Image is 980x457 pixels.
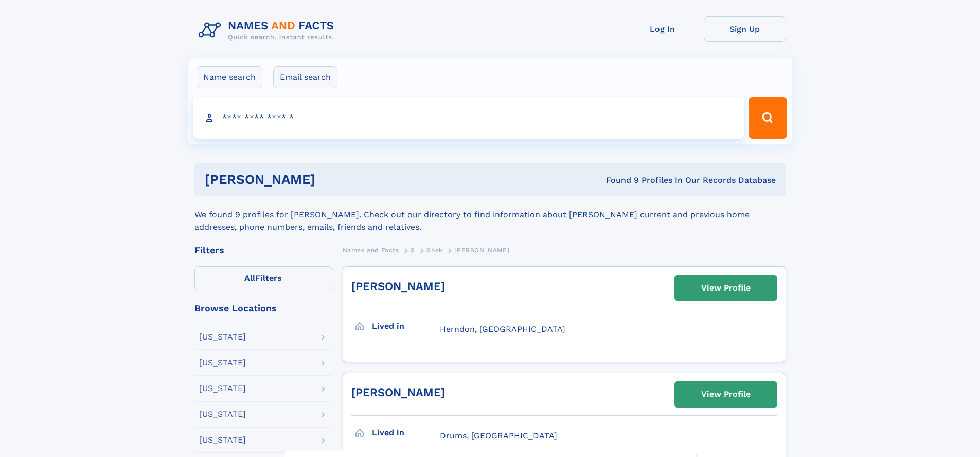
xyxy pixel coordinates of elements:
[199,384,246,393] div: [US_STATE]
[194,246,332,255] div: Filters
[194,16,343,44] img: Logo Names and Facts
[197,66,262,88] label: Name search
[621,16,704,42] a: Log In
[199,333,246,341] div: [US_STATE]
[411,247,415,254] span: S
[273,66,337,88] label: Email search
[194,196,786,233] div: We found 9 profiles for [PERSON_NAME]. Check out our directory to find information about [PERSON_...
[454,247,509,254] span: [PERSON_NAME]
[426,244,442,257] a: Shek
[372,424,440,442] h3: Lived in
[440,324,565,334] span: Herndon, [GEOGRAPHIC_DATA]
[440,431,557,441] span: Drums, [GEOGRAPHIC_DATA]
[701,276,751,300] div: View Profile
[199,359,246,367] div: [US_STATE]
[194,303,332,313] div: Browse Locations
[701,382,751,406] div: View Profile
[199,436,246,444] div: [US_STATE]
[460,175,776,186] div: Found 9 Profiles In Our Records Database
[244,273,255,283] span: All
[426,247,442,254] span: Shek
[704,16,786,42] a: Sign Up
[675,382,777,407] a: View Profile
[194,266,332,291] label: Filters
[199,410,246,418] div: [US_STATE]
[749,97,787,139] button: Search Button
[205,173,461,186] h1: [PERSON_NAME]
[351,386,445,399] a: [PERSON_NAME]
[411,244,415,257] a: S
[675,276,777,300] a: View Profile
[372,317,440,335] h3: Lived in
[343,244,399,257] a: Names and Facts
[351,280,445,293] a: [PERSON_NAME]
[193,97,744,139] input: search input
